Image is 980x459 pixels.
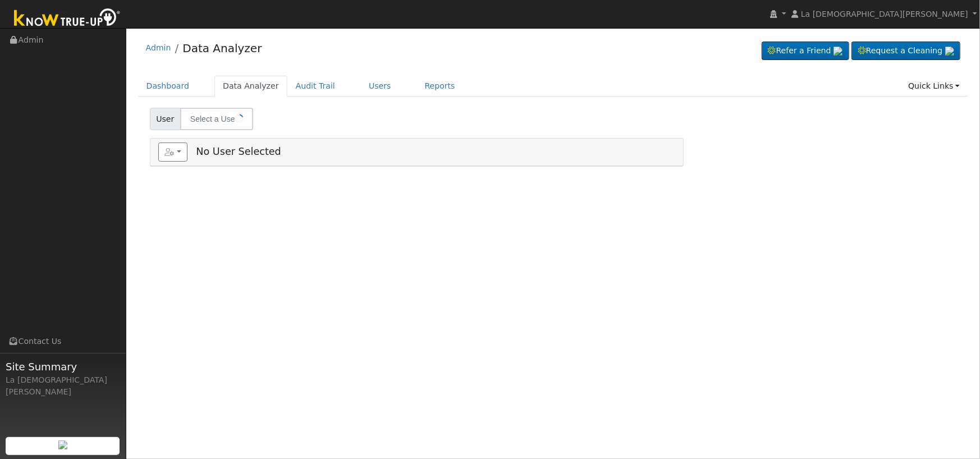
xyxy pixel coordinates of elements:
[945,47,954,56] img: retrieve
[6,374,120,398] div: La [DEMOGRAPHIC_DATA][PERSON_NAME]
[6,359,120,374] span: Site Summary
[762,42,849,61] a: Refer a Friend
[801,10,968,19] span: La [DEMOGRAPHIC_DATA][PERSON_NAME]
[287,76,344,97] a: Audit Trail
[138,76,198,97] a: Dashboard
[416,76,464,97] a: Reports
[180,108,253,130] input: Select a User
[150,108,181,130] span: User
[214,76,287,97] a: Data Analyzer
[834,47,842,56] img: retrieve
[8,6,126,31] img: Know True-Up
[851,42,960,61] a: Request a Cleaning
[146,43,171,52] a: Admin
[900,76,968,97] a: Quick Links
[58,440,67,449] img: retrieve
[182,42,262,55] a: Data Analyzer
[158,143,675,162] h5: No User Selected
[360,76,400,97] a: Users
